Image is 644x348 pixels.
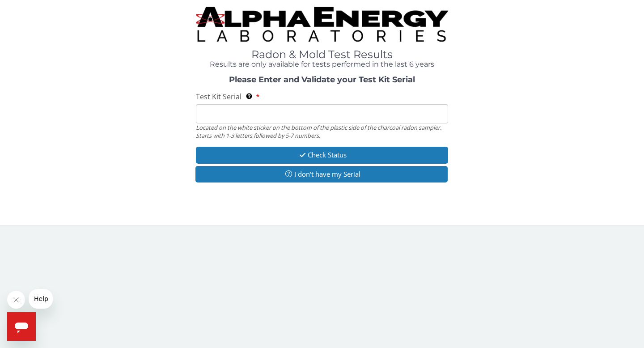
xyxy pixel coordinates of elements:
[196,92,241,102] span: Test Kit Serial
[196,49,448,60] h1: Radon & Mold Test Results
[7,291,25,309] iframe: Close message
[29,289,53,309] iframe: Message from company
[7,312,36,341] iframe: Button to launch messaging window
[229,75,415,85] strong: Please Enter and Validate your Test Kit Serial
[196,60,448,68] h4: Results are only available for tests performed in the last 6 years
[196,7,448,42] img: TightCrop.jpg
[196,147,448,163] button: Check Status
[195,166,448,182] button: I don't have my Serial
[196,123,448,140] div: Located on the white sticker on the bottom of the plastic side of the charcoal radon sampler. Sta...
